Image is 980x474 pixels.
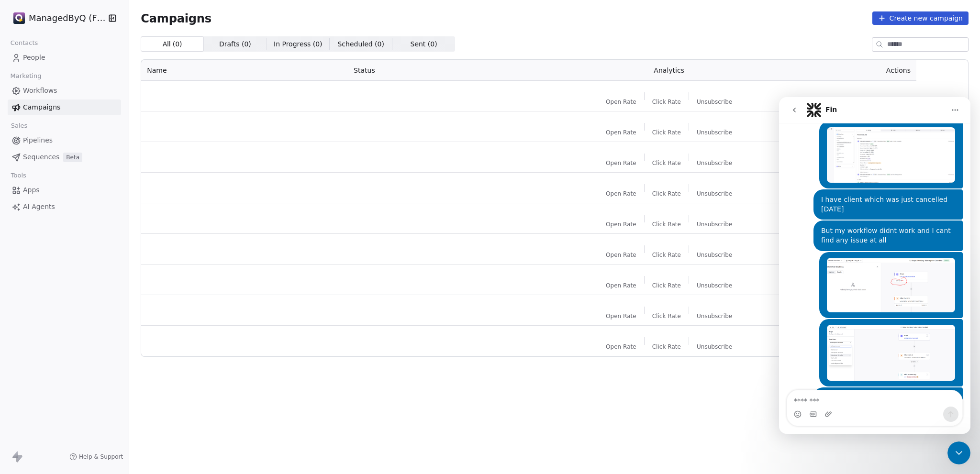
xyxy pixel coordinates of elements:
button: Create new campaign [872,11,969,25]
span: Unsubscribe [697,129,732,136]
span: Open Rate [606,251,636,259]
span: AI Agents [23,202,55,212]
span: Workflows [23,86,57,96]
iframe: Intercom live chat [947,441,970,464]
span: Open Rate [606,282,636,289]
th: Status [348,60,536,81]
span: Click Rate [652,129,681,136]
span: Click Rate [652,312,681,320]
span: Pipelines [23,135,53,145]
span: Drafts ( 0 ) [219,39,251,49]
span: Unsubscribe [697,159,732,167]
span: Unsubscribe [697,98,732,106]
span: Open Rate [606,159,636,167]
span: Campaigns [23,102,60,112]
button: ManagedByQ (FZE) [11,10,102,26]
th: Actions [802,60,916,81]
span: Unsubscribe [697,251,732,259]
span: Click Rate [652,190,681,198]
span: Contacts [6,36,42,50]
a: Pipelines [8,132,121,148]
th: Analytics [536,60,802,81]
span: Campaigns [141,11,212,25]
a: AI Agents [8,199,121,215]
span: Open Rate [606,220,636,228]
span: Help & Support [79,453,123,461]
a: People [8,50,121,66]
span: ManagedByQ (FZE) [29,12,106,24]
span: Open Rate [606,129,636,136]
span: People [23,53,45,63]
span: Unsubscribe [697,343,732,351]
span: In Progress ( 0 ) [274,39,323,49]
span: Beta [63,153,82,162]
a: SequencesBeta [8,149,121,165]
span: Click Rate [652,159,681,167]
a: Workflows [8,83,121,99]
img: Stripe.png [13,12,25,24]
span: Apps [23,185,40,195]
a: Help & Support [69,453,123,461]
span: Open Rate [606,98,636,106]
span: Sent ( 0 ) [411,39,437,49]
span: Click Rate [652,343,681,351]
span: Tools [7,168,30,183]
span: Sequences [23,152,59,162]
span: Unsubscribe [697,312,732,320]
span: Open Rate [606,312,636,320]
span: Click Rate [652,251,681,259]
a: Apps [8,182,121,198]
span: Unsubscribe [697,220,732,228]
span: Click Rate [652,98,681,106]
span: Sales [7,119,32,133]
span: Unsubscribe [697,282,732,289]
span: Open Rate [606,190,636,198]
span: Unsubscribe [697,190,732,198]
span: Open Rate [606,343,636,351]
th: Name [141,60,348,81]
iframe: Intercom live chat [779,97,970,434]
span: Click Rate [652,282,681,289]
span: Click Rate [652,220,681,228]
span: Scheduled ( 0 ) [337,39,384,49]
span: Marketing [6,69,45,83]
a: Campaigns [8,99,121,115]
